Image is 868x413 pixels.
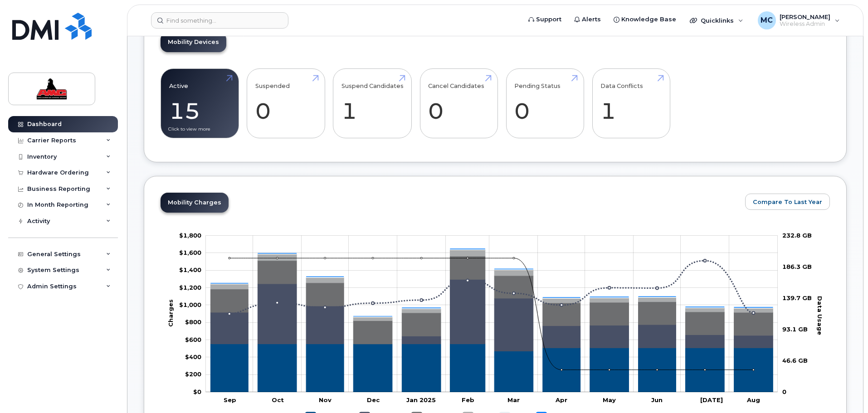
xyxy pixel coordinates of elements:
span: Knowledge Base [621,15,676,24]
g: Roaming [210,279,773,351]
tspan: $800 [185,318,201,326]
tspan: $0 [193,388,201,395]
g: GST [210,250,773,321]
a: Support [522,10,568,29]
tspan: Sep [224,396,236,403]
span: Compare To Last Year [753,198,822,206]
g: $0 [179,301,201,308]
button: Compare To Last Year [745,194,830,210]
a: Knowledge Base [607,10,683,29]
div: Quicklinks [683,11,750,29]
tspan: 93.1 GB [782,326,808,333]
a: Cancel Candidates 0 [428,73,489,133]
a: Alerts [568,10,607,29]
g: $0 [179,266,201,273]
tspan: Dec [367,396,380,403]
g: $0 [185,336,201,343]
tspan: $1,000 [179,301,201,308]
tspan: $1,200 [179,284,201,291]
tspan: 46.6 GB [782,357,808,364]
a: Suspended 0 [255,73,317,133]
span: Wireless Admin [780,20,830,28]
span: Quicklinks [701,17,734,24]
a: Mobility Devices [161,32,226,52]
g: $0 [185,370,201,378]
tspan: $200 [185,370,201,378]
a: Active 15 [169,73,230,133]
div: Meagan Carter [751,11,846,29]
tspan: Data Usage [816,296,824,335]
tspan: Apr [555,396,567,403]
g: $0 [185,318,201,326]
tspan: Oct [272,396,284,403]
tspan: $1,800 [179,232,201,239]
g: $0 [179,249,201,256]
tspan: 186.3 GB [782,263,812,270]
tspan: Mar [507,396,520,403]
a: Data Conflicts 1 [600,73,662,133]
a: Pending Status 0 [514,73,575,133]
tspan: 139.7 GB [782,294,812,301]
span: MC [761,15,773,26]
tspan: [DATE] [700,396,723,403]
tspan: $1,600 [179,249,201,256]
tspan: 0 [782,388,786,395]
g: $0 [185,353,201,360]
tspan: Nov [319,396,332,403]
tspan: $1,400 [179,266,201,273]
tspan: Jan 2025 [406,396,436,403]
tspan: Charges [167,299,174,327]
tspan: $400 [185,353,201,360]
g: $0 [179,284,201,291]
tspan: Jun [651,396,663,403]
input: Find something... [151,12,288,29]
span: [PERSON_NAME] [780,13,830,20]
span: Support [536,15,561,24]
g: $0 [179,232,201,239]
tspan: May [603,396,616,403]
tspan: Aug [746,396,760,403]
a: Mobility Charges [161,193,229,213]
a: Suspend Candidates 1 [341,73,404,133]
tspan: $600 [185,336,201,343]
span: Alerts [582,15,601,24]
g: Rate Plan [210,344,773,392]
tspan: Feb [462,396,474,403]
tspan: 232.8 GB [782,232,812,239]
g: Features [210,256,773,344]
